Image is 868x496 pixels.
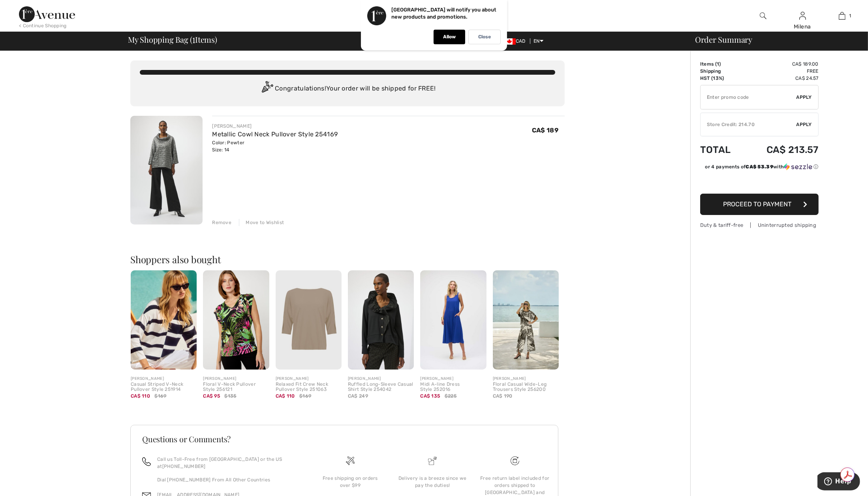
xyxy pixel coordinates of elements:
[799,12,806,19] a: Sign In
[276,270,342,370] img: Relaxed Fit Crew Neck Pullover Style 251063
[131,382,197,393] div: Casual Striped V-Neck Pullover Style 251914
[478,34,491,40] p: Close
[224,392,236,400] span: $135
[157,456,300,470] p: Call us Toll-Free from [GEOGRAPHIC_DATA] or the US at
[744,75,819,82] td: CA$ 24.57
[744,68,819,75] td: Free
[420,376,486,382] div: [PERSON_NAME]
[701,121,797,128] div: Store Credit: 214.70
[130,116,203,224] img: Metallic Cowl Neck Pullover Style 254169
[493,376,559,382] div: [PERSON_NAME]
[391,7,496,20] p: [GEOGRAPHIC_DATA] will notify you about new products and promotions.
[700,68,744,75] td: Shipping
[746,164,773,170] span: CA$ 53.39
[717,61,719,67] span: 1
[276,393,295,399] span: CA$ 110
[700,173,819,191] iframe: PayPal-paypal
[445,392,457,400] span: $225
[348,393,368,399] span: CA$ 249
[700,163,819,173] div: or 4 payments ofCA$ 53.39withSezzle Click to learn more about Sezzle
[130,255,565,264] h2: Shoppers also bought
[700,221,819,229] div: Duty & tariff-free | Uninterrupted shipping
[443,34,456,40] p: Allow
[348,270,414,370] img: Ruffled Long-Sleeve Casual Shirt Style 254042
[428,456,437,465] img: Delivery is a breeze since we pay the duties!
[131,393,150,399] span: CA$ 110
[192,34,195,44] span: 1
[705,163,819,170] div: or 4 payments of with
[799,11,806,21] img: My Info
[503,38,529,44] span: CAD
[797,121,812,128] span: Apply
[299,392,311,400] span: $169
[511,456,519,465] img: Free shipping on orders over $99
[723,200,792,208] span: Proceed to Payment
[700,60,744,68] td: Items ( )
[760,11,767,21] img: search the website
[212,130,338,138] a: Metallic Cowl Neck Pullover Style 254169
[212,123,338,130] div: [PERSON_NAME]
[823,11,861,21] a: 1
[346,456,355,465] img: Free shipping on orders over $99
[131,376,197,382] div: [PERSON_NAME]
[154,392,166,400] span: $169
[493,382,559,393] div: Floral Casual Wide-Leg Trousers Style 256200
[534,38,543,44] span: EN
[19,22,67,29] div: < Continue Shopping
[131,270,197,370] img: Casual Striped V-Neck Pullover Style 251914
[420,270,486,370] img: Midi A-line Dress Style 252016
[783,23,822,31] div: Milena
[239,219,284,226] div: Move to Wishlist
[276,376,342,382] div: [PERSON_NAME]
[128,36,217,43] span: My Shopping Bag ( Items)
[316,475,385,489] div: Free shipping on orders over $99
[203,376,269,382] div: [PERSON_NAME]
[203,382,269,393] div: Floral V-Neck Pullover Style 256121
[686,36,863,43] div: Order Summary
[142,457,151,466] img: call
[797,94,812,101] span: Apply
[817,472,860,492] iframe: Opens a widget where you can find more information
[839,11,845,21] img: My Bag
[784,163,812,170] img: Sezzle
[212,219,231,226] div: Remove
[849,12,851,19] span: 1
[203,270,269,370] img: Floral V-Neck Pullover Style 256121
[420,393,440,399] span: CA$ 135
[142,435,547,443] h3: Questions or Comments?
[157,476,300,483] p: Dial [PHONE_NUMBER] From All Other Countries
[700,136,744,163] td: Total
[503,38,516,45] img: Canadian Dollar
[493,393,513,399] span: CA$ 190
[203,393,220,399] span: CA$ 95
[700,75,744,82] td: HST (13%)
[420,382,486,393] div: Midi A-line Dress Style 252016
[348,376,414,382] div: [PERSON_NAME]
[700,194,819,215] button: Proceed to Payment
[162,464,206,469] a: [PHONE_NUMBER]
[532,126,558,134] span: CA$ 189
[744,136,819,163] td: CA$ 213.57
[212,139,338,153] div: Color: Pewter Size: 14
[259,81,275,97] img: Congratulation2.svg
[744,60,819,68] td: CA$ 189.00
[398,475,467,489] div: Delivery is a breeze since we pay the duties!
[348,382,414,393] div: Ruffled Long-Sleeve Casual Shirt Style 254042
[276,382,342,393] div: Relaxed Fit Crew Neck Pullover Style 251063
[493,270,559,370] img: Floral Casual Wide-Leg Trousers Style 256200
[701,85,797,109] input: Promo code
[140,81,555,97] div: Congratulations! Your order will be shipped for FREE!
[19,6,75,22] img: 1ère Avenue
